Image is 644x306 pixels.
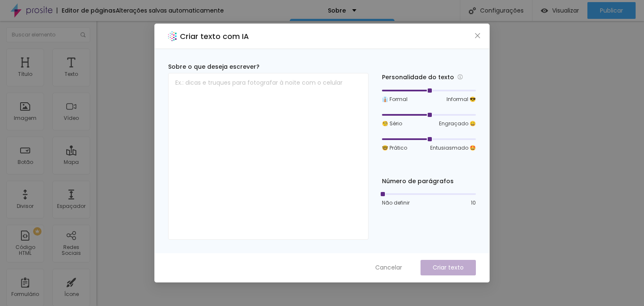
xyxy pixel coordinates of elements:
span: Engraçado 😄 [439,120,476,127]
p: Sobre [328,8,346,13]
div: Botão [18,159,33,165]
span: Informal 😎 [447,96,476,103]
div: Mapa [64,159,79,165]
div: Espaçador [57,203,86,209]
input: Buscar elemento [6,27,90,42]
img: Icone [80,32,86,37]
span: Entusiasmado 🤩 [430,144,476,152]
img: Icone [469,7,476,14]
span: Visualizar [552,7,579,14]
div: Redes Sociais [55,244,88,257]
span: 🤓 Prático [382,144,407,152]
button: Visualizar [532,2,587,19]
div: Alterações salvas automaticamente [116,8,224,13]
span: Não definir [382,199,410,207]
button: Criar texto [421,260,476,275]
div: Número de parágrafos [382,177,476,186]
button: Close [473,31,482,40]
img: view-1.svg [541,7,548,14]
span: 🧐 Sério [382,120,402,127]
div: Personalidade do texto [382,73,476,82]
iframe: Editor [96,21,644,306]
div: Editor de páginas [57,8,116,13]
div: Sobre o que deseja escrever? [168,62,369,71]
span: close [474,32,481,39]
span: 10 [471,199,476,207]
div: Texto [65,71,78,77]
div: Imagem [14,115,36,121]
span: Cancelar [375,263,402,272]
button: Publicar [587,2,636,19]
span: Publicar [600,7,623,14]
button: Cancelar [367,260,410,275]
h2: Criar texto com IA [180,31,249,42]
div: Ícone [64,291,79,297]
div: Título [18,71,32,77]
div: Divisor [17,203,34,209]
div: Código HTML [8,244,42,257]
div: Vídeo [64,115,79,121]
span: 👔 Formal [382,96,408,103]
div: Formulário [11,291,39,297]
